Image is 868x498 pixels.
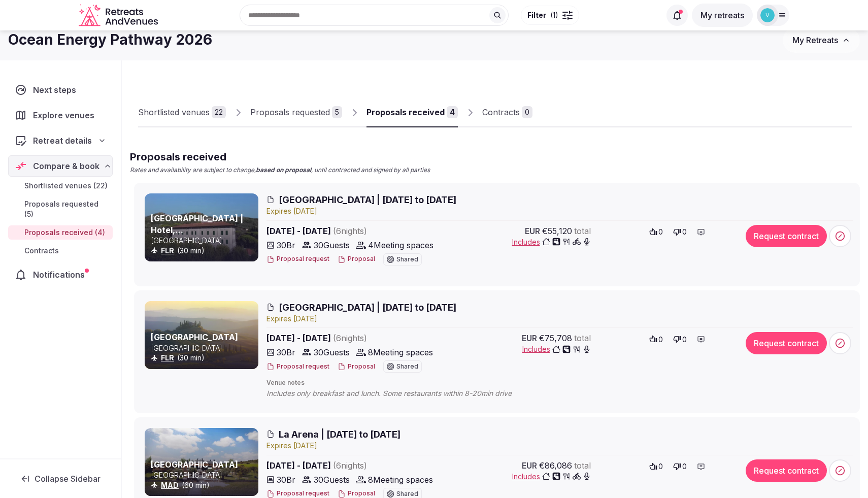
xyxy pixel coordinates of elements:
button: Request contract [746,332,827,354]
button: Proposal request [266,255,329,263]
span: [GEOGRAPHIC_DATA] | [DATE] to [DATE] [279,193,456,206]
span: 30 Guests [314,474,350,486]
button: 0 [646,459,666,474]
span: ( 6 night s ) [333,226,367,236]
span: total [574,332,591,344]
div: Proposals requested [250,106,330,118]
div: Contracts [482,106,520,118]
p: [GEOGRAPHIC_DATA] [151,470,256,480]
span: total [574,225,591,237]
span: Contracts [24,246,59,256]
a: Proposals requested5 [250,98,342,127]
span: €86,086 [539,459,572,472]
a: Notifications [8,264,113,285]
span: total [574,459,591,472]
div: 4 [447,106,458,118]
div: Expire s [DATE] [266,206,853,216]
button: My retreats [692,4,753,27]
span: 30 Br [277,474,295,486]
a: FLR [161,246,174,255]
span: [GEOGRAPHIC_DATA] | [DATE] to [DATE] [279,301,456,314]
button: 0 [646,225,666,239]
span: 0 [682,335,687,345]
button: Proposal request [266,362,329,371]
span: 30 Br [277,346,295,358]
span: Explore venues [33,109,98,121]
span: EUR [525,225,540,237]
span: 30 Guests [314,239,350,251]
a: FLR [161,353,174,362]
span: 8 Meeting spaces [368,346,433,358]
button: Collapse Sidebar [8,468,113,490]
a: Proposals requested (5) [8,197,113,221]
span: Shared [396,363,418,370]
span: Shortlisted venues (22) [24,181,108,191]
a: [GEOGRAPHIC_DATA] [151,332,238,342]
button: 0 [646,332,666,346]
span: Shared [396,256,418,262]
span: ( 6 night s ) [333,460,367,471]
div: (30 min) [151,246,256,256]
div: Shortlisted venues [138,106,210,118]
span: 0 [658,461,663,472]
button: Includes [512,472,591,482]
div: Expire s [DATE] [266,314,853,324]
button: 0 [670,459,690,474]
span: €75,708 [539,332,572,344]
div: 5 [332,106,342,118]
span: Collapse Sidebar [35,474,101,484]
span: €55,120 [542,225,572,237]
span: ( 6 night s ) [333,333,367,343]
button: My Retreats [783,27,860,53]
a: Explore venues [8,105,113,126]
span: 30 Guests [314,346,350,358]
button: Proposal request [266,489,329,498]
a: [GEOGRAPHIC_DATA] | Hotel, [GEOGRAPHIC_DATA] [151,213,243,246]
span: 8 Meeting spaces [368,474,433,486]
a: Shortlisted venues22 [138,98,226,127]
span: Includes [522,344,591,354]
span: 0 [658,227,663,237]
p: [GEOGRAPHIC_DATA] [151,236,256,246]
button: Includes [512,237,591,247]
span: Includes only breakfast and lunch. Some restaurants within 8-20min drive [266,388,532,399]
span: 4 Meeting spaces [368,239,433,251]
div: (30 min) [151,353,256,363]
span: [DATE] - [DATE] [266,459,445,472]
span: La Arena | [DATE] to [DATE] [279,428,400,441]
button: 0 [670,225,690,239]
span: 0 [682,461,687,472]
a: Next steps [8,79,113,101]
svg: Retreats and Venues company logo [79,4,160,27]
h2: Proposals received [130,150,430,164]
span: My Retreats [792,35,838,45]
a: Contracts0 [482,98,532,127]
span: 0 [658,335,663,345]
button: Proposal [338,489,375,498]
button: Filter(1) [521,6,579,25]
span: 0 [682,227,687,237]
span: [DATE] - [DATE] [266,332,445,344]
span: 30 Br [277,239,295,251]
span: Proposals requested (5) [24,199,109,219]
a: Proposals received (4) [8,225,113,240]
a: Contracts [8,244,113,258]
a: Proposals received4 [366,98,458,127]
a: Shortlisted venues (22) [8,179,113,193]
p: Rates and availability are subject to change, , until contracted and signed by all parties [130,166,430,175]
button: Proposal [338,255,375,263]
span: Venue notes [266,379,853,387]
a: [GEOGRAPHIC_DATA] [151,459,238,470]
strong: based on proposal [256,166,311,174]
div: Expire s [DATE] [266,441,853,451]
span: Retreat details [33,135,92,147]
span: Shared [396,491,418,497]
div: (60 min) [151,480,256,490]
div: Proposals received [366,106,445,118]
span: Notifications [33,269,89,281]
button: 0 [670,332,690,346]
button: Request contract [746,225,827,247]
div: 22 [212,106,226,118]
